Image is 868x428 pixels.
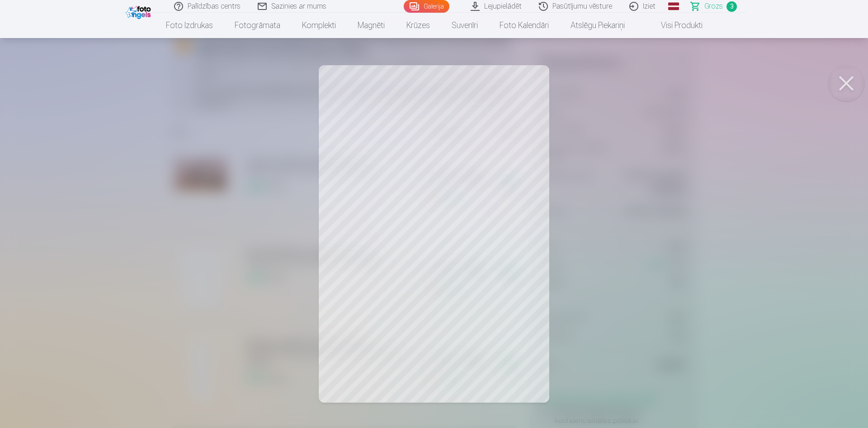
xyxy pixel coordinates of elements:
a: Visi produkti [636,13,713,38]
span: Grozs [704,1,723,12]
a: Fotogrāmata [224,13,291,38]
a: Foto izdrukas [155,13,224,38]
a: Krūzes [396,13,441,38]
img: /fa1 [126,4,153,19]
span: 3 [726,1,737,12]
a: Foto kalendāri [489,13,560,38]
a: Magnēti [347,13,396,38]
a: Atslēgu piekariņi [560,13,636,38]
a: Suvenīri [441,13,489,38]
a: Komplekti [291,13,347,38]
